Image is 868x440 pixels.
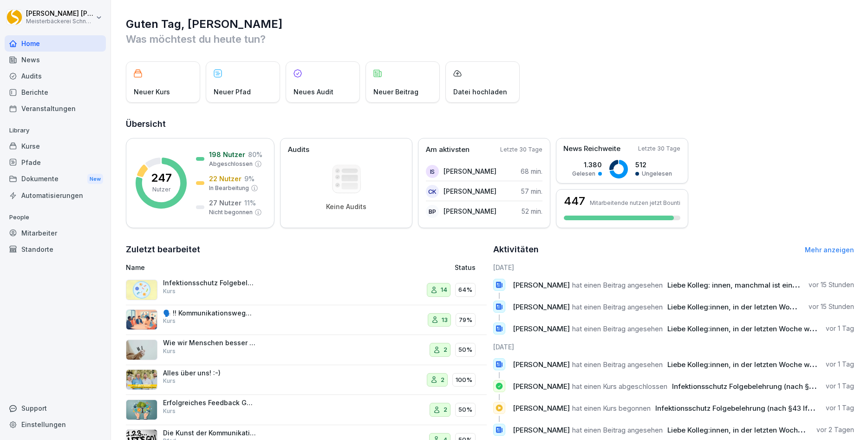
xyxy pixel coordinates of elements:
[572,302,663,311] span: hat einen Beitrag angesehen
[5,100,106,117] a: Veranstaltungen
[126,118,854,131] h2: Übersicht
[163,287,176,296] p: Kurs
[513,426,570,434] span: [PERSON_NAME]
[5,84,106,100] a: Berichte
[126,395,487,425] a: Erfolgreiches Feedback GebenKurs250%
[294,87,333,97] p: Neues Audit
[521,186,542,196] p: 57 min.
[513,360,570,369] span: [PERSON_NAME]
[26,18,94,25] p: Meisterbäckerei Schneckenburger
[151,172,172,184] p: 247
[809,280,854,289] p: vor 15 Stunden
[444,186,496,196] p: [PERSON_NAME]
[426,144,470,155] p: Am aktivsten
[426,205,439,218] div: BP
[163,317,176,325] p: Kurs
[5,52,106,68] a: News
[458,405,472,414] p: 50%
[521,166,542,176] p: 68 min.
[373,87,418,97] p: Neuer Beitrag
[163,407,176,415] p: Kurs
[672,382,837,391] span: Infektionsschutz Folgebelehrung (nach §43 IfSG)
[635,160,672,170] p: 512
[5,68,106,84] a: Audits
[5,416,106,433] a: Einstellungen
[513,302,570,311] span: [PERSON_NAME]
[126,17,854,32] h1: Guten Tag, [PERSON_NAME]
[809,302,854,311] p: vor 15 Stunden
[209,208,253,217] p: Nicht begonnen
[572,360,663,369] span: hat einen Beitrag angesehen
[456,375,472,385] p: 100%
[209,174,241,184] p: 22 Nutzer
[513,382,570,391] span: [PERSON_NAME]
[126,275,487,305] a: Infektionsschutz Folgebelehrung (nach §43 IfSG)Kurs1464%
[5,171,106,188] div: Dokumente
[655,404,820,413] span: Infektionsschutz Folgebelehrung (nach §43 IfSG)
[441,375,444,385] p: 2
[163,347,176,355] p: Kurs
[572,426,663,434] span: hat einen Beitrag angesehen
[513,404,570,413] span: [PERSON_NAME]
[5,123,106,138] p: Library
[458,345,472,355] p: 50%
[572,382,667,391] span: hat einen Kurs abgeschlossen
[163,429,256,437] p: Die Kunst der Kommunikation
[426,165,439,178] div: IS
[444,206,496,216] p: [PERSON_NAME]
[5,400,106,416] div: Support
[5,171,106,188] a: DokumenteNew
[5,225,106,241] a: Mitarbeiter
[5,35,106,52] a: Home
[444,345,447,355] p: 2
[816,425,854,434] p: vor 2 Tagen
[126,309,157,330] img: i6t0qadksb9e189o874pazh6.png
[572,160,602,170] p: 1.380
[163,369,256,377] p: Alles über uns! :-)
[590,199,680,206] p: Mitarbeitende nutzen jetzt Bounti
[638,144,680,153] p: Letzte 30 Tage
[453,87,507,97] p: Datei hochladen
[458,285,472,295] p: 64%
[126,400,157,420] img: kqbxgg7x26j5eyntfo70oock.png
[163,339,256,347] p: Wie wir Menschen besser verstehen
[826,360,854,369] p: vor 1 Tag
[209,184,249,192] p: In Bearbeitung
[563,144,620,154] p: News Reichweite
[152,185,170,194] p: Nutzer
[493,243,539,256] h2: Aktivitäten
[326,203,366,211] p: Keine Audits
[5,187,106,204] a: Automatisierungen
[805,246,854,254] a: Mehr anzeigen
[522,206,542,216] p: 52 min.
[493,342,854,352] h6: [DATE]
[126,369,157,390] img: nq5vqqdhci8qdxgsdph0t0xg.png
[5,241,106,257] a: Standorte
[126,243,487,256] h2: Zuletzt bearbeitet
[572,404,651,413] span: hat einen Kurs begonnen
[5,154,106,171] a: Pfade
[126,305,487,335] a: 🗣️ !! Kommunikationswegweiser !!: Konfliktgespräche erfolgreich führenKurs1379%
[826,381,854,391] p: vor 1 Tag
[826,324,854,333] p: vor 1 Tag
[126,365,487,395] a: Alles über uns! :-)Kurs2100%
[572,170,595,178] p: Gelesen
[564,196,585,207] h3: 447
[26,10,94,18] p: [PERSON_NAME] [PERSON_NAME]
[5,138,106,154] a: Kurse
[500,145,542,154] p: Letzte 30 Tage
[126,335,487,365] a: Wie wir Menschen besser verstehenKurs250%
[163,377,176,385] p: Kurs
[572,324,663,333] span: hat einen Beitrag angesehen
[126,280,157,300] img: jtrrztwhurl1lt2nit6ma5t3.png
[444,166,496,176] p: [PERSON_NAME]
